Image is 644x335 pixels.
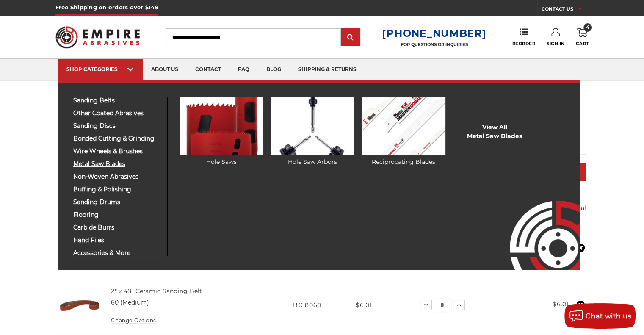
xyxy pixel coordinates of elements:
span: sanding discs [73,123,161,129]
div: SHOP CATEGORIES [66,66,134,72]
a: Reorder [512,28,535,46]
span: Sign In [547,41,565,47]
dd: 60 (Medium) [111,298,149,307]
strong: $6.01 [553,300,569,308]
span: metal saw blades [73,161,161,167]
p: FOR QUESTIONS OR INQUIRIES [382,42,486,47]
a: 4 Cart [576,28,589,47]
input: 2" x 48" Ceramic Sanding Belt Quantity: [434,298,451,312]
a: 2" x 48" Ceramic Sanding Belt [111,287,202,295]
span: 4 [583,23,592,32]
span: bonded cutting & grinding [73,136,161,142]
button: Chat with us [564,303,636,329]
a: CONTACT US [542,4,589,16]
span: other coated abrasives [73,110,161,116]
span: $6.01 [356,301,372,309]
a: Change Options [111,317,156,324]
span: hand files [73,237,161,244]
a: Reciprocating Blades [362,97,445,166]
span: accessories & more [73,250,161,256]
span: carbide burrs [73,224,161,231]
a: View AllMetal Saw Blades [467,123,522,141]
span: buffing & polishing [73,186,161,193]
a: Hole Saws [180,97,263,166]
a: Hole Saw Arbors [271,97,354,166]
img: Empire Abrasives [55,21,140,54]
a: [PHONE_NUMBER] [382,27,486,39]
span: Reorder [512,41,535,47]
a: faq [229,59,258,80]
span: Chat with us [586,312,631,320]
span: sanding belts [73,97,161,104]
span: Cart [576,41,589,47]
a: blog [258,59,290,80]
a: contact [187,59,229,80]
span: non-woven abrasives [73,174,161,180]
a: shipping & returns [290,59,365,80]
span: wire wheels & brushes [73,148,161,155]
input: Submit [342,29,359,46]
img: Reciprocating Blades [362,97,445,155]
img: Empire Abrasives Logo Image [495,176,580,270]
img: Hole Saws [180,97,263,155]
img: Hole Saw Arbors [271,97,354,155]
span: sanding drums [73,199,161,205]
span: BC18060 [293,301,321,309]
span: flooring [73,212,161,218]
a: about us [143,59,187,80]
img: 2" x 48" Sanding Belt - Ceramic [58,284,101,327]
